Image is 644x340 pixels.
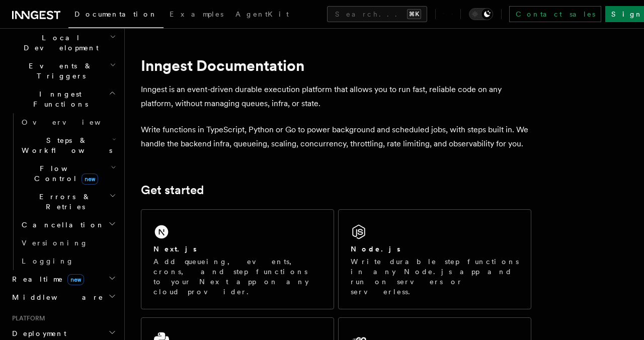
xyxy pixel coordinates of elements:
[469,8,493,20] button: Toggle dark mode
[8,61,110,81] span: Events & Triggers
[153,244,197,254] h2: Next.js
[8,113,118,270] div: Inngest Functions
[18,216,118,234] button: Cancellation
[141,123,531,151] p: Write functions in TypeScript, Python or Go to power background and scheduled jobs, with steps bu...
[153,257,321,297] p: Add queueing, events, crons, and step functions to your Next app on any cloud provider.
[22,257,74,265] span: Logging
[8,274,84,284] span: Realtime
[67,274,84,285] span: new
[22,118,125,126] span: Overview
[8,33,110,53] span: Local Development
[22,239,88,247] span: Versioning
[8,270,118,288] button: Realtimenew
[18,234,118,252] a: Versioning
[351,244,400,254] h2: Node.js
[8,85,118,113] button: Inngest Functions
[82,174,98,185] span: new
[8,292,104,302] span: Middleware
[18,131,118,159] button: Steps & Workflows
[18,113,118,131] a: Overview
[509,6,601,22] a: Contact sales
[351,257,519,297] p: Write durable step functions in any Node.js app and run on servers or serverless.
[8,89,109,109] span: Inngest Functions
[8,29,118,57] button: Local Development
[164,3,229,27] a: Examples
[141,209,334,309] a: Next.jsAdd queueing, events, crons, and step functions to your Next app on any cloud provider.
[18,220,105,230] span: Cancellation
[18,192,109,212] span: Errors & Retries
[68,3,164,28] a: Documentation
[170,10,223,18] span: Examples
[338,209,531,309] a: Node.jsWrite durable step functions in any Node.js app and run on servers or serverless.
[18,252,118,270] a: Logging
[8,314,45,322] span: Platform
[74,10,157,18] span: Documentation
[141,183,204,197] a: Get started
[18,135,112,155] span: Steps & Workflows
[8,288,118,306] button: Middleware
[235,10,289,18] span: AgentKit
[141,82,531,111] p: Inngest is an event-driven durable execution platform that allows you to run fast, reliable code ...
[141,56,531,74] h1: Inngest Documentation
[18,188,118,216] button: Errors & Retries
[18,159,118,188] button: Flow Controlnew
[407,9,421,19] kbd: ⌘K
[8,57,118,85] button: Events & Triggers
[229,3,295,27] a: AgentKit
[327,6,427,22] button: Search...⌘K
[8,328,66,338] span: Deployment
[18,163,111,184] span: Flow Control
